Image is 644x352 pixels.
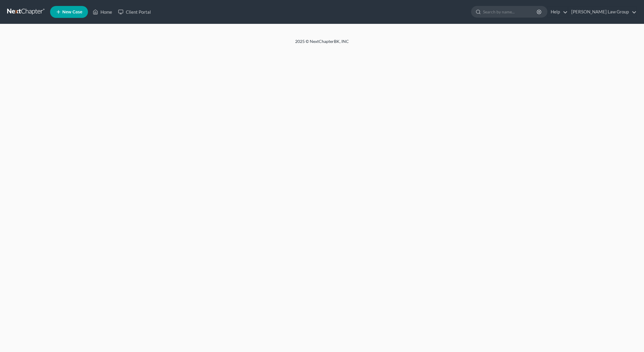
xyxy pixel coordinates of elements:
a: Client Portal [115,7,154,17]
input: Search by name... [483,6,538,17]
a: Help [548,7,568,17]
div: 2025 © NextChapterBK, INC [152,38,492,49]
a: Home [90,7,115,17]
a: [PERSON_NAME] Law Group [568,7,637,17]
span: New Case [62,10,82,14]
